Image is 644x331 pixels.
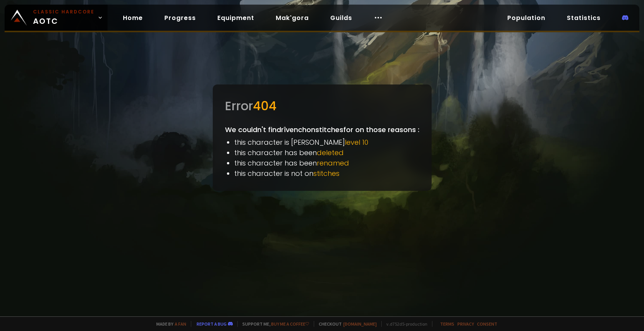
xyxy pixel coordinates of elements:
[314,321,377,327] span: Checkout
[197,321,227,327] a: Report a bug
[253,97,276,114] span: 404
[211,10,260,26] a: Equipment
[561,10,607,26] a: Statistics
[234,147,419,158] li: this character has been
[324,10,358,26] a: Guilds
[317,158,349,168] span: renamed
[158,10,202,26] a: Progress
[343,321,377,327] a: [DOMAIN_NAME]
[440,321,454,327] a: Terms
[313,169,339,178] span: stitches
[271,321,309,327] a: Buy me a coffee
[175,321,186,327] a: a fan
[5,5,108,31] a: Classic HardcoreAOTC
[345,137,368,147] span: level 10
[33,8,94,27] span: AOTC
[477,321,497,327] a: Consent
[381,321,427,327] span: v. d752d5 - production
[237,321,309,327] span: Support me,
[457,321,474,327] a: Privacy
[234,137,419,147] li: this character is [PERSON_NAME]
[234,168,419,179] li: this character is not on
[270,10,315,26] a: Mak'gora
[501,10,551,26] a: Population
[152,321,186,327] span: Made by
[234,158,419,168] li: this character has been
[225,97,419,115] div: Error
[213,84,432,191] div: We couldn't find rîvench on stitches for on those reasons :
[117,10,149,26] a: Home
[33,8,94,15] small: Classic Hardcore
[317,148,344,157] span: deleted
